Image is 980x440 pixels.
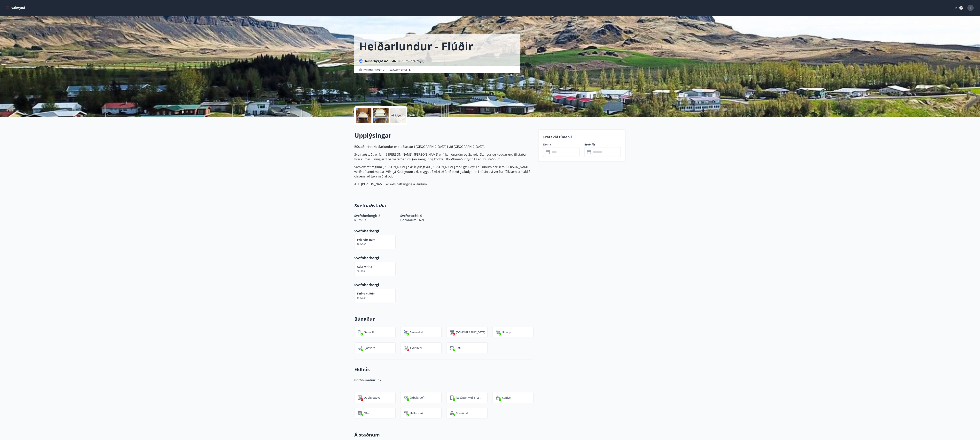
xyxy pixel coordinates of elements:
p: Ofn [364,411,369,415]
p: [DEMOGRAPHIC_DATA] [456,330,485,334]
p: Samkvæmt reglum [PERSON_NAME] ekki leyfilegt að [PERSON_NAME] með gæludýr í húsunum þar sem [PERS... [354,165,534,179]
p: Barnastóll [410,330,423,334]
span: Svefnstæði : [393,68,411,72]
label: Brottför [584,143,621,146]
span: Rúm : [354,218,363,222]
img: Dl16BY4EX9PAW649lg1C3oBuIaAsR6QVDQBO2cTm.svg [404,346,408,350]
span: Svefnherbergi : [363,68,385,72]
p: Svefnaðstaða er fyrir 6 [PERSON_NAME]. [PERSON_NAME] er í 1x hjónarúm og 2x koja. Sængur og kodda... [354,152,534,161]
span: 3 [364,218,366,222]
p: Uppþvottavél [364,396,381,400]
p: Svefnherbergi [354,255,534,260]
span: 6 [409,68,411,72]
img: ro1VYixuww4Qdd7lsw8J65QhOwJZ1j2DOUyXo3Mt.svg [404,330,408,335]
button: menu [5,4,27,11]
img: HjsXMP79zaSHlY54vW4Et0sdqheuFiP1RYfGwuXf.svg [496,330,500,335]
span: Heiðarbyggð A-1, 846 Flúðum (dreifbýli) [364,59,424,63]
span: Barnarúm : [400,218,417,222]
p: Útvarp [502,330,511,334]
img: zPVQBp9blEdIFer1EsEXGkdLSf6HnpjwYpytJsbc.svg [358,411,362,416]
img: mAminyBEY3mRTAfayxHTq5gfGd6GwGu9CEpuJRvg.svg [358,346,362,350]
p: Svefnherbergi [354,228,534,233]
img: pUbwa0Tr9PZZ78BdsD4inrLmwWm7eGTtsX9mJKRZ.svg [450,346,454,350]
p: Tvíbreitt rúm [357,238,375,242]
img: hddCLTAnxqFUMr1fxmbGG8zWilo2syolR0f9UjPn.svg [450,330,454,335]
span: 3 [383,68,385,72]
h6: 12 [378,377,381,383]
p: Örbylgjuofn [410,396,425,400]
p: Gasgrill [364,330,374,334]
label: Koma [543,143,580,146]
img: 9R1hYb2mT2cBJz2TGv4EKaumi4SmHMVDNXcQ7C8P.svg [404,411,408,416]
img: ZXjrS3QKesehq6nQAPjaRuRTI364z8ohTALB4wBr.svg [358,330,362,335]
p: Helluborð [410,411,423,415]
p: Kaffivél [502,396,511,400]
span: Nei [419,218,424,222]
p: ATT: [PERSON_NAME] er ekki nettenging á Flúðum. [354,182,534,186]
img: eXskhI6PfzAYYayp6aE5zL2Gyf34kDYkAHzo7Blm.svg [450,411,454,416]
p: Koja fyrir 3 [357,265,372,269]
img: YAuCf2RVBoxcWDOxEIXE9JF7kzGP1ekdDd7KNrAY.svg [496,395,500,400]
p: Sjónvarp [364,346,375,350]
h1: Heiðarlundur - Flúðir [359,39,473,53]
img: CeBo16TNt2DMwKWDoQVkwc0rPfUARCXLnVWH1QgS.svg [450,395,454,400]
span: Borðbúnaður: [354,378,376,382]
p: +9 Myndir [391,114,405,117]
p: Þvottavél [410,346,422,350]
h3: Eldhús [354,366,534,373]
h3: Á staðnum [354,431,534,438]
h2: Upplýsingar [354,131,534,140]
span: 180x200 [357,243,366,246]
p: Svefnherbergi [354,282,534,287]
h3: Svefnaðstaða [354,202,534,209]
p: Einbreitt rúm [357,292,376,295]
p: Sófi [456,346,461,350]
img: WhzojLTXTmGNzu0iQ37bh4OB8HAJRP8FBs0dzKJK.svg [404,395,408,400]
button: L [966,3,975,12]
p: Frátekið tímabil [543,134,621,139]
p: Brauðrist [456,411,468,415]
p: Bústaðurinn Heiðarlundur er staðsettur í [GEOGRAPHIC_DATA] I við [GEOGRAPHIC_DATA]. [354,144,534,149]
span: L [970,6,972,10]
p: Ísskápur með frysti [456,396,481,400]
h3: Búnaður [354,316,534,322]
img: 7hj2GulIrg6h11dFIpsIzg8Ak2vZaScVwTihwv8g.svg [358,395,362,400]
span: 80x190 [357,270,365,273]
button: ÍS [953,4,965,11]
span: 120x200 [357,296,366,300]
